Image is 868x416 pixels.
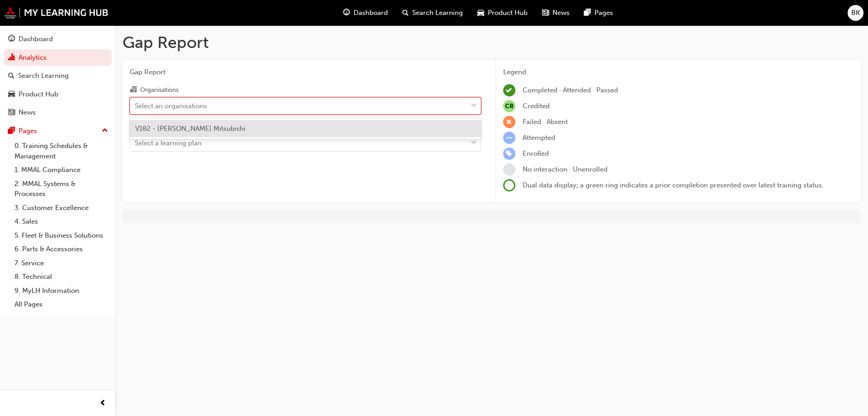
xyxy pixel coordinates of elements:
[8,109,15,117] span: news-icon
[523,149,549,158] span: Enrolled
[523,102,550,110] span: Credited
[523,181,824,189] span: Dual data display; a green ring indicates a prior completion presented over latest training status.
[11,201,112,215] a: 3. Customer Excellence
[19,126,37,136] div: Pages
[123,33,861,53] h1: Gap Report
[412,8,463,18] span: Search Learning
[4,67,112,84] a: Search Learning
[11,242,112,256] a: 6. Parts & Accessories
[4,29,112,123] button: DashboardAnalyticsSearch LearningProduct HubNews
[503,67,854,77] div: Legend
[848,5,863,21] button: BK
[523,118,568,126] span: Failed · Absent
[102,125,108,137] span: up-icon
[8,54,15,62] span: chart-icon
[503,148,515,160] span: learningRecordVerb_ENROLL-icon
[11,284,112,298] a: 9. MyLH Information
[8,127,15,135] span: pages-icon
[503,100,515,112] span: null-icon
[471,137,477,149] span: down-icon
[523,134,555,142] span: Attempted
[4,31,112,48] a: Dashboard
[18,71,69,81] div: Search Learning
[395,4,470,22] a: search-iconSearch Learning
[8,35,15,43] span: guage-icon
[535,4,577,22] a: news-iconNews
[4,86,112,103] a: Product Hub
[851,8,860,18] span: BK
[19,34,53,44] div: Dashboard
[584,7,591,19] span: pages-icon
[523,86,618,94] span: Completed · Attended · Passed
[503,84,515,96] span: learningRecordVerb_COMPLETE-icon
[542,7,549,19] span: news-icon
[4,49,112,66] a: Analytics
[4,104,112,121] a: News
[552,8,570,18] span: News
[477,7,484,19] span: car-icon
[130,67,481,77] span: Gap Report
[343,7,350,19] span: guage-icon
[140,86,179,95] div: Organisations
[11,163,112,177] a: 1. MMAL Compliance
[503,116,515,128] span: learningRecordVerb_FAIL-icon
[594,8,613,18] span: Pages
[11,297,112,311] a: All Pages
[11,215,112,229] a: 4. Sales
[471,100,477,112] span: down-icon
[503,132,515,144] span: learningRecordVerb_ATTEMPT-icon
[11,229,112,243] a: 5. Fleet & Business Solutions
[577,4,620,22] a: pages-iconPages
[11,177,112,201] a: 2. MMAL Systems & Processes
[503,163,515,176] span: learningRecordVerb_NONE-icon
[4,123,112,139] button: Pages
[19,107,36,118] div: News
[8,91,15,99] span: car-icon
[135,100,207,111] div: Select an organisations
[488,8,528,18] span: Product Hub
[470,4,535,22] a: car-iconProduct Hub
[135,138,202,148] div: Select a learning plan
[5,7,108,19] img: mmal
[130,86,137,94] span: organisation-icon
[8,72,14,80] span: search-icon
[336,4,395,22] a: guage-iconDashboard
[11,270,112,284] a: 8. Technical
[523,165,608,173] span: No interaction · Unenrolled
[99,398,106,409] span: prev-icon
[135,124,245,133] span: V182 - [PERSON_NAME] Mitsubishi
[11,256,112,270] a: 7. Service
[11,139,112,163] a: 0. Training Schedules & Management
[354,8,388,18] span: Dashboard
[402,7,409,19] span: search-icon
[19,89,58,100] div: Product Hub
